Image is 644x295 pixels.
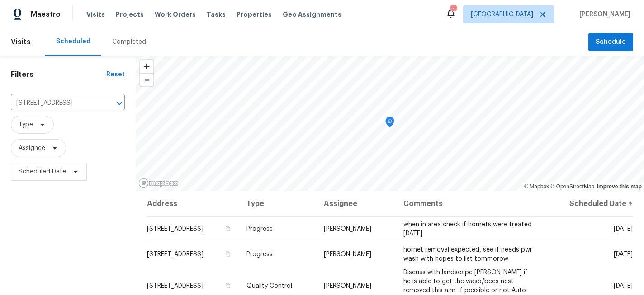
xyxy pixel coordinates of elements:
th: Scheduled Date ↑ [542,191,633,216]
span: Tasks [207,11,226,18]
span: Schedule [596,37,626,48]
th: Address [147,191,239,216]
span: Progress [246,251,273,258]
span: Properties [237,10,272,19]
span: Projects [116,10,144,19]
input: Search for an address... [11,96,99,110]
span: when in area check if hornets were treated [DATE] [403,221,532,237]
span: [PERSON_NAME] [324,251,371,258]
span: [PERSON_NAME] [324,283,371,289]
span: Maestro [31,10,61,19]
th: Assignee [317,191,396,216]
span: [PERSON_NAME] [324,226,371,232]
button: Copy Address [224,225,232,233]
span: Geo Assignments [283,10,341,19]
div: 12 [450,5,456,14]
span: Scheduled Date [19,167,66,176]
span: Visits [11,32,31,52]
button: Zoom out [140,73,153,86]
span: [STREET_ADDRESS] [147,283,204,289]
span: Work Orders [155,10,196,19]
a: OpenStreetMap [550,183,594,190]
span: Visits [86,10,105,19]
button: Copy Address [224,250,232,258]
div: Map marker [385,117,394,131]
button: Zoom in [140,60,153,73]
span: [STREET_ADDRESS] [147,251,204,258]
button: Copy Address [224,281,232,290]
canvas: Map [136,56,644,191]
a: Mapbox homepage [138,178,178,188]
h1: Filters [11,70,106,79]
span: [DATE] [614,251,633,258]
button: Open [113,97,126,110]
span: Assignee [19,144,45,153]
span: Zoom out [140,74,153,86]
a: Improve this map [597,183,642,190]
div: Completed [112,37,146,47]
span: [DATE] [614,283,633,289]
span: [GEOGRAPHIC_DATA] [471,10,533,19]
th: Comments [396,191,542,216]
span: Type [19,120,33,129]
span: Progress [246,226,273,232]
div: Reset [106,70,125,79]
div: Scheduled [56,37,90,46]
a: Mapbox [524,183,549,190]
span: Quality Control [246,283,292,289]
span: [STREET_ADDRESS] [147,226,204,232]
span: hornet removal expected, see if needs pwr wash with hopes to list tommorow [403,247,532,262]
th: Type [239,191,317,216]
span: [PERSON_NAME] [576,10,630,19]
span: [DATE] [614,226,633,232]
button: Schedule [588,33,633,52]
